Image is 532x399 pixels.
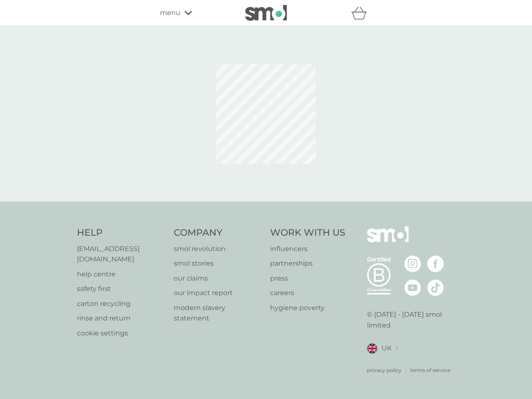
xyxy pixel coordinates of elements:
a: privacy policy [367,366,401,374]
img: UK flag [367,343,377,354]
h4: Help [77,227,165,239]
a: smol stories [174,258,262,269]
h4: Company [174,227,262,239]
a: careers [270,288,345,298]
a: [EMAIL_ADDRESS][DOMAIN_NAME] [77,244,165,265]
img: visit the smol Facebook page [427,256,444,272]
a: cookie settings [77,328,165,339]
a: partnerships [270,258,345,269]
p: © [DATE] - [DATE] smol limited [367,309,456,330]
a: our impact report [174,288,262,298]
span: UK [382,343,392,354]
a: smol revolution [174,244,262,254]
img: visit the smol Tiktok page [427,279,444,296]
a: terms of service [410,366,450,374]
h4: Work With Us [270,227,345,239]
a: press [270,273,345,284]
img: visit the smol Youtube page [404,279,421,296]
a: hygiene poverty [270,303,345,313]
img: visit the smol Instagram page [404,256,421,272]
a: modern slavery statement [174,303,262,324]
a: influencers [270,244,345,254]
img: smol [245,5,287,21]
a: help centre [77,269,165,280]
span: menu [160,7,180,18]
a: our claims [174,273,262,284]
img: smol [367,227,409,255]
a: rinse and return [77,313,165,324]
img: select a new location [396,346,398,351]
a: safety first [77,283,165,294]
a: carton recycling [77,298,165,309]
div: basket [351,5,372,21]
